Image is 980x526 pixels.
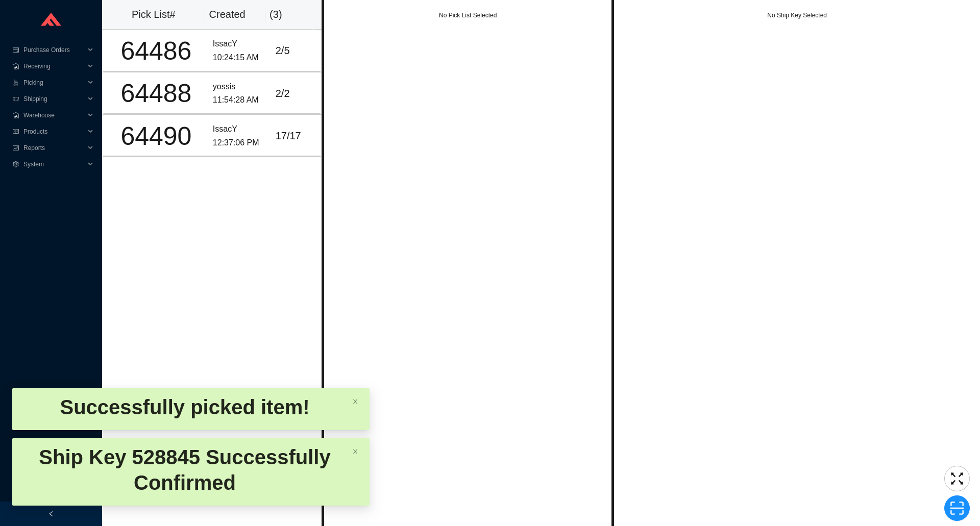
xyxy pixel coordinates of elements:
[23,156,85,172] span: System
[20,444,349,495] div: Ship Key 528845 Successfully Confirmed
[276,85,316,102] div: 2 / 2
[213,37,267,51] div: IssacY
[23,42,85,58] span: Purchase Orders
[324,10,611,20] div: No Pick List Selected
[269,6,310,23] div: ( 3 )
[352,398,358,405] span: close
[213,122,267,136] div: IssacY
[23,140,85,156] span: Reports
[12,161,19,167] span: setting
[23,123,85,140] span: Products
[23,58,85,74] span: Receiving
[352,448,358,455] span: close
[614,10,980,20] div: No Ship Key Selected
[213,136,267,150] div: 12:37:06 PM
[108,123,205,149] div: 64490
[23,74,85,91] span: Picking
[944,466,970,491] button: fullscreen
[945,471,969,486] span: fullscreen
[23,107,85,123] span: Warehouse
[276,42,316,59] div: 2 / 5
[23,91,85,107] span: Shipping
[20,394,349,420] div: Successfully picked item!
[12,129,19,135] span: read
[276,128,316,144] div: 17 / 17
[213,93,267,107] div: 11:54:28 AM
[945,500,969,516] span: scan
[108,38,205,64] div: 64486
[108,81,205,106] div: 64488
[12,47,19,53] span: credit-card
[213,51,267,65] div: 10:24:15 AM
[12,145,19,151] span: fund
[944,495,970,521] button: scan
[213,80,267,94] div: yossis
